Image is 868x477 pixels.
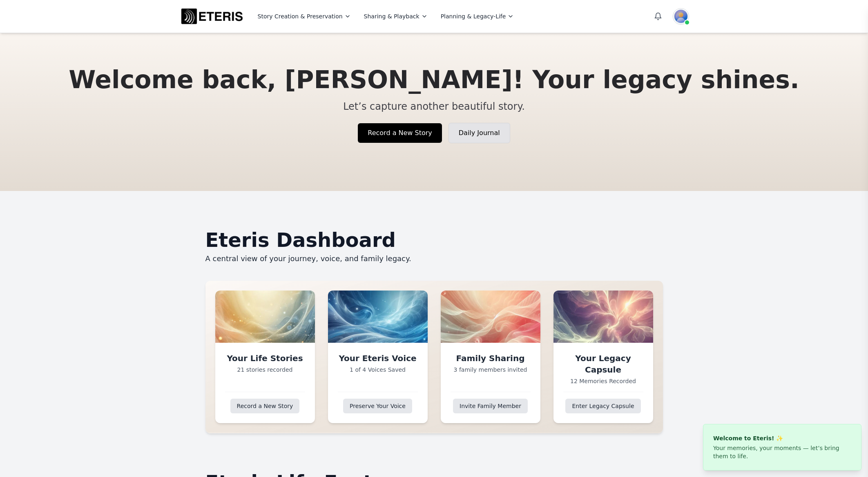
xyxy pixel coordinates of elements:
[297,100,571,113] p: Let’s capture another beautiful story.
[713,444,848,460] div: Your memories, your moments — let’s bring them to life.
[449,123,510,143] a: Daily Journal
[451,366,531,374] p: 3 family members invited
[179,7,245,26] img: Eteris Life Logo
[563,377,643,385] p: 12 Memories Recorded
[205,253,480,264] p: A central view of your journey, voice, and family legacy.
[451,353,531,364] h3: Family Sharing
[179,7,245,26] a: Eteris Logo
[338,366,418,374] p: 1 of 4 Voices Saved
[338,353,418,364] h3: Your Eteris Voice
[205,230,663,250] h2: Eteris Dashboard
[225,366,305,374] p: 21 stories recorded
[650,8,666,24] button: Open notifications
[230,399,300,413] a: Record a New Story
[453,399,528,413] a: Invite Family Member
[437,11,518,22] button: Planning & Legacy-Life
[225,353,305,364] h3: Your Life Stories
[343,399,412,413] a: Preserve Your Voice
[215,291,315,343] img: Your Life Stories
[441,291,540,343] img: Family Sharing
[361,11,431,22] button: Sharing & Playback
[358,123,442,143] a: Record a New Story
[553,291,653,343] img: Your Legacy Capsule
[673,8,689,24] img: User avatar
[565,399,640,413] a: Enter Legacy Capsule
[713,434,848,442] div: Welcome to Eteris! ✨
[69,67,799,92] h1: Welcome back, [PERSON_NAME]! Your legacy shines.
[254,11,354,22] button: Story Creation & Preservation
[328,291,428,343] img: Your Eteris Voice
[563,353,643,375] h3: Your Legacy Capsule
